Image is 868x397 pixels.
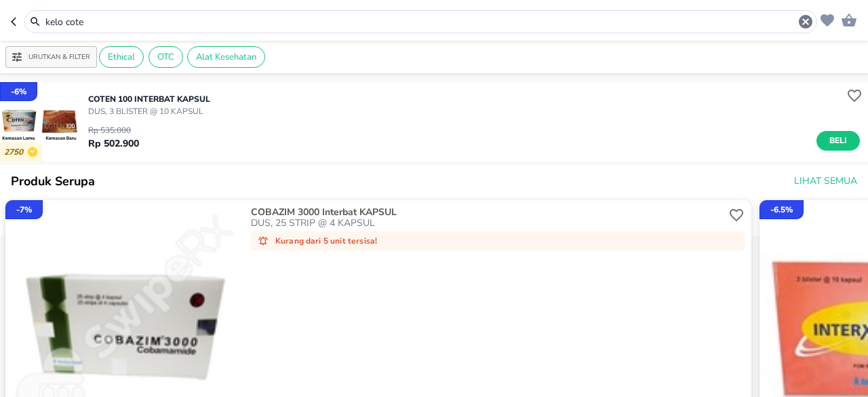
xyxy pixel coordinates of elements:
div: Ethical [99,46,144,68]
p: Urutkan & Filter [28,52,90,62]
p: Rp 535.000 [88,124,139,136]
div: Kurang dari 5 unit tersisa! [251,231,745,250]
span: Beli [827,134,850,148]
span: Alat Kesehatan [188,51,264,63]
input: Cari 4000+ produk di sini [44,15,797,29]
span: OTC [149,51,182,63]
p: - 7 % [16,204,32,216]
p: - 6.5 % [770,204,793,216]
p: 2750 [4,147,27,157]
p: DUS, 3 BLISTER @ 10 KAPSUL [88,105,210,117]
p: - 6 % [11,86,26,98]
p: COBAZIM 3000 Interbat KAPSUL [251,207,723,218]
div: Alat Kesehatan [187,46,265,68]
button: Urutkan & Filter [5,46,97,68]
span: Lihat Semua [794,173,857,190]
button: Lihat Semua [789,169,860,194]
p: COTEN 100 Interbat KAPSUL [88,93,210,105]
button: Beli [816,131,860,151]
div: OTC [149,46,183,68]
span: Ethical [100,51,143,63]
p: DUS, 25 STRIP @ 4 KAPSUL [251,218,726,229]
p: Rp 502.900 [88,136,139,151]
